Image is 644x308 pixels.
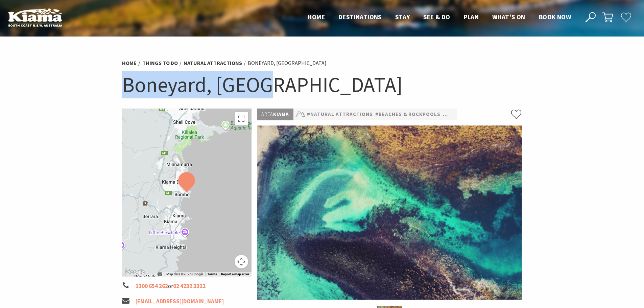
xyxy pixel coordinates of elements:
span: See & Do [423,13,450,21]
span: Area [261,111,273,117]
img: Boneyard Kiama [257,125,522,300]
span: Map data ©2025 Google [166,272,203,276]
p: Kiama [257,109,293,120]
a: #Natural Attractions [307,110,373,119]
a: Things To Do [142,60,178,67]
img: Kiama Logo [8,8,62,27]
span: Destinations [338,13,382,21]
span: Book now [539,13,571,21]
a: [EMAIL_ADDRESS][DOMAIN_NAME] [136,298,224,305]
a: Natural Attractions [184,60,242,67]
li: Boneyard, [GEOGRAPHIC_DATA] [248,59,327,68]
span: Home [308,13,325,21]
a: #Beaches & Rockpools [375,110,440,119]
button: Keyboard shortcuts [158,272,162,277]
h1: Boneyard, [GEOGRAPHIC_DATA] [122,71,522,98]
nav: Main Menu [301,12,578,23]
a: Terms (opens in new tab) [207,272,217,276]
a: 02 4232 3322 [173,282,206,290]
img: Google [124,268,146,277]
span: What’s On [492,13,525,21]
li: or [122,282,252,291]
button: Map camera controls [235,255,248,268]
a: Report a map error [221,272,249,276]
button: Toggle fullscreen view [235,112,248,125]
a: Home [122,60,137,67]
a: 1300 654 262 [136,282,168,290]
span: Stay [395,13,410,21]
a: Open this area in Google Maps (opens a new window) [124,268,146,277]
span: Plan [464,13,479,21]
